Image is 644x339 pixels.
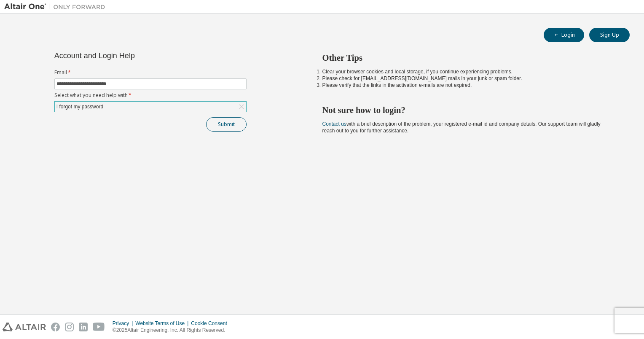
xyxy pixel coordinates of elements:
label: Select what you need help with [54,92,247,99]
div: I forgot my password [55,102,246,112]
img: altair_logo.svg [3,323,46,331]
button: Sign Up [589,28,630,42]
img: linkedin.svg [79,323,88,331]
h2: Other Tips [322,52,615,63]
a: Contact us [322,121,346,127]
li: Clear your browser cookies and local storage, if you continue experiencing problems. [322,68,615,75]
h2: Not sure how to login? [322,105,615,116]
button: Submit [206,117,247,132]
button: Login [544,28,584,42]
img: youtube.svg [93,323,105,331]
div: Website Terms of Use [135,320,191,327]
p: © 2025 Altair Engineering, Inc. All Rights Reserved. [113,327,232,334]
img: facebook.svg [51,323,60,331]
div: Account and Login Help [54,52,208,59]
li: Please check for [EMAIL_ADDRESS][DOMAIN_NAME] mails in your junk or spam folder. [322,75,615,82]
div: Cookie Consent [191,320,232,327]
div: Privacy [113,320,135,327]
span: with a brief description of the problem, your registered e-mail id and company details. Our suppo... [322,121,601,134]
img: Altair One [4,3,110,11]
img: instagram.svg [65,323,74,331]
div: I forgot my password [55,102,105,111]
label: Email [54,69,247,76]
li: Please verify that the links in the activation e-mails are not expired. [322,82,615,89]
